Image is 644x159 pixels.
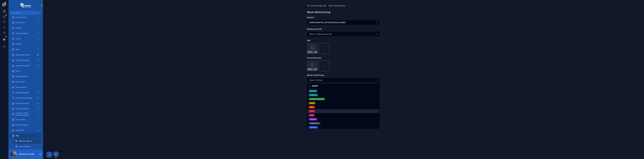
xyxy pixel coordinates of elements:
button: Select Button [307,78,380,83]
div: 6 [36,107,40,110]
div: 6 [36,102,40,105]
div: [PERSON_NAME] [310,98,323,100]
div: Februar [310,94,316,96]
div: 7 [36,43,40,46]
span: Jump to... [14,12,31,14]
span: Meldung ans BO [307,28,322,30]
span: .pdf [314,51,317,53]
span: Provisionen [16,22,25,24]
span: Select a Monat [309,79,323,81]
a: Telefoneingänge0 [10,31,41,36]
a: Raketenstart offen139 [10,53,41,57]
span: Raketen [16,27,22,29]
span: Raketenstart offen [16,54,30,56]
a: Meine Raketen [10,85,41,90]
a: Start planen [10,79,41,84]
img: App logo [20,3,31,8]
span: Geld [16,135,19,137]
div: Suggestions [307,88,380,129]
span: Laufende Projekte [16,65,30,67]
span: GU´s, Kosten [16,118,25,121]
a: Geld [10,133,41,138]
button: Jump to...CtrlK [10,11,41,15]
span: Kosten Raketen [19,145,31,148]
span: Ctrl [32,12,37,14]
div: 0 [36,113,40,116]
button: Select Button [307,20,380,25]
span: SMS [16,48,19,51]
a: Terminkalender [10,74,41,79]
a: Kosten Raketen [13,144,41,149]
span: Hotelbuchungen [16,124,28,126]
div: Juli [310,114,313,116]
div: 8 [36,59,40,62]
span: Neuanmeldungen [16,92,29,94]
span: [DEMOGRAPHIC_DATA][PERSON_NAME]-7389 [308,51,314,53]
span: Abrechnungen 🚀 [19,140,32,142]
span: Geplante Projekte [16,59,29,61]
span: [DEMOGRAPHIC_DATA][PERSON_NAME] [308,68,314,70]
span: Abrechnungen 🚀 [310,4,326,7]
a: Hotelbuchungen [10,123,41,127]
span: Terminkalender [16,75,28,78]
a: Geplante Projekte8 [10,58,41,63]
div: Mai [310,106,313,108]
a: Provisionen [10,20,41,25]
span: To Dos [16,38,21,40]
div: scrollable content [9,15,43,149]
span: Ausweis erstellen [16,108,29,110]
a: Neue Abrechnung [329,4,345,7]
span: .xlsx [314,68,317,70]
span: Deals [16,70,20,72]
a: To Dos [10,36,41,41]
a: Deals [10,69,41,74]
a: GU´s, Kosten [10,117,41,122]
div: 0 [36,129,40,132]
a: Ausweis erstellen6 [10,106,41,111]
div: 139 [36,53,40,57]
span: Telefoneingänge [16,32,28,34]
a: Raketen [10,26,41,30]
span: Rakete [307,16,313,19]
span: K [38,12,40,14]
div: 2 [36,16,40,19]
div: Januar [310,90,316,92]
a: Abrechnungen 🚀 [307,4,326,7]
a: Provideranmeldungen0 [10,96,41,100]
div: Oktober [310,126,316,129]
span: [DEMOGRAPHIC_DATA][PERSON_NAME] [309,21,345,24]
span: Meine Raketen [16,86,27,88]
a: Order offen0 [10,128,41,133]
span: Auszeichnung [16,16,26,18]
a: E-Mails7 [10,42,41,47]
div: September [310,122,319,125]
a: Auszeichnung2 [10,15,41,20]
button: Select Button [307,32,380,37]
span: Sales-ID Provider [16,102,29,104]
a: Ausweis erstellen [PERSON_NAME]0 [10,112,41,117]
div: August [310,118,316,120]
a: Neuanmeldungen0 [10,90,41,95]
span: Select a Meldung ans BO [309,33,332,35]
span: E-Mails [16,43,21,45]
span: Provideranmeldungen [16,97,32,99]
div: 4 [36,48,40,51]
div: Juni [310,110,314,112]
span: Excel Dokument [307,57,321,59]
span: Monat Abrechnung [307,74,324,76]
div: 0 [36,91,40,94]
a: Laufende Projekte14 [10,63,41,68]
p: [PERSON_NAME] [19,153,34,155]
h1: Neue Abrechnung [307,10,330,14]
a: Sales-ID Provider6 [10,101,41,106]
a: SMS4 [10,47,41,52]
span: Order offen [16,129,24,131]
div: 0 [36,96,40,100]
a: Abrechnungen 🚀 [13,139,41,144]
span: Start planen [16,81,25,83]
span: PDF [307,39,311,42]
div: 0 [36,32,40,35]
div: April [310,102,314,104]
span: Ausweis erstellen [PERSON_NAME] [16,112,35,116]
